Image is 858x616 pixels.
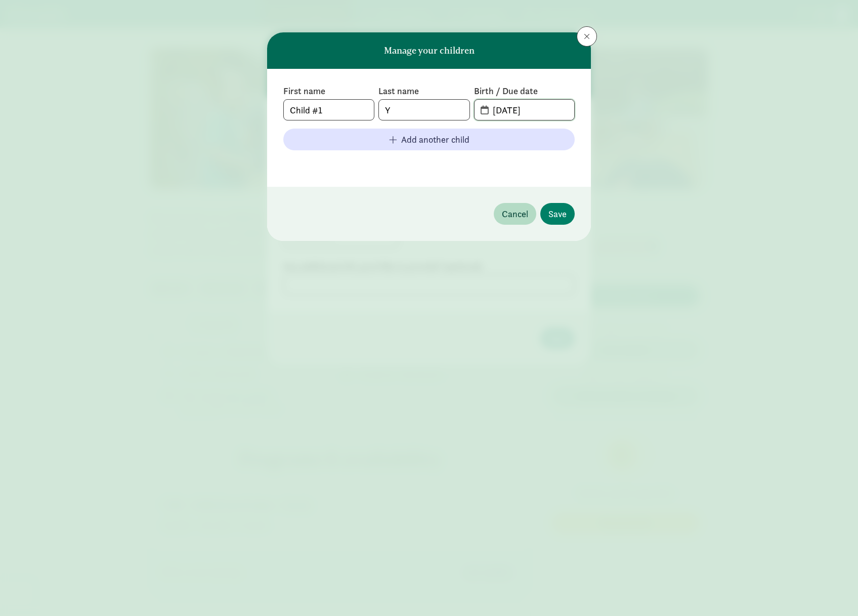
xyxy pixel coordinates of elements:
button: Save [540,203,575,225]
label: Last name [378,85,469,97]
span: Cancel [502,207,528,221]
label: First name [283,85,374,97]
label: Birth / Due date [474,85,575,97]
span: Add another child [401,133,469,146]
span: Save [548,207,567,221]
button: Add another child [283,129,575,150]
input: MM-DD-YYYY [487,100,574,120]
button: Cancel [494,203,536,225]
h6: Manage your children [384,46,475,56]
